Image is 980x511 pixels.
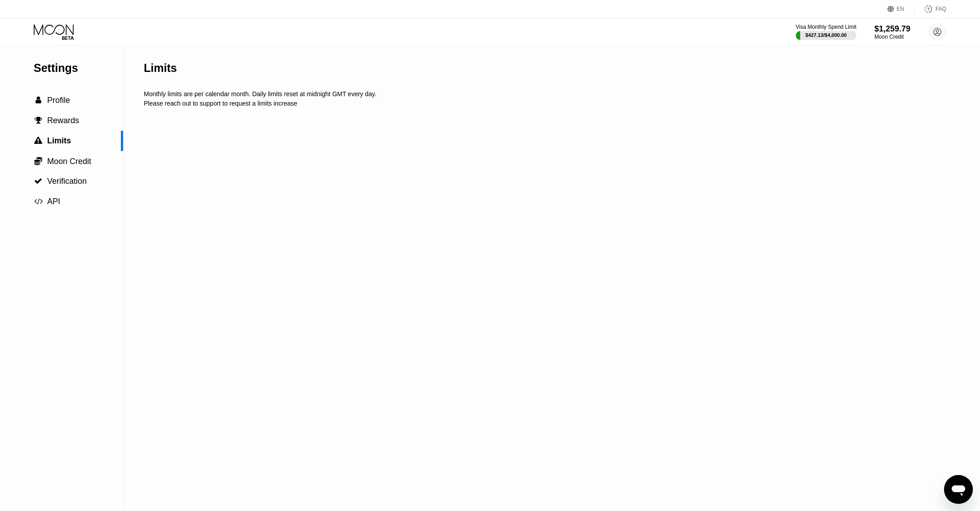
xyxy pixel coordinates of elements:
[47,177,87,186] span: Verification
[796,24,856,30] div: Visa Monthly Spend Limit
[34,177,43,185] div: 
[47,116,79,125] span: Rewards
[34,156,43,165] div: 
[144,100,928,107] div: Please reach out to support to request a limits increase
[35,96,41,104] span: 
[144,62,177,75] div: Limits
[34,177,42,185] span: 
[805,32,847,38] div: $427.13 / $4,000.00
[34,96,43,104] div: 
[34,156,42,165] span: 
[144,90,928,98] div: Monthly limits are per calendar month. Daily limits reset at midnight GMT every day.
[47,96,70,105] span: Profile
[47,136,71,145] span: Limits
[47,197,60,206] span: API
[34,116,43,124] div: 
[34,197,43,205] span: 
[897,6,905,12] div: EN
[34,62,123,75] div: Settings
[47,157,91,166] span: Moon Credit
[34,137,43,145] div: 
[874,24,910,40] div: $1,259.79Moon Credit
[874,34,910,40] div: Moon Credit
[35,116,42,124] span: 
[887,4,915,13] div: EN
[34,137,42,145] span: 
[796,24,856,40] div: Visa Monthly Spend Limit$427.13/$4,000.00
[944,475,973,504] iframe: 메시징 창을 시작하는 버튼
[34,197,43,205] div: 
[915,4,946,13] div: FAQ
[936,6,946,12] div: FAQ
[874,24,910,34] div: $1,259.79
